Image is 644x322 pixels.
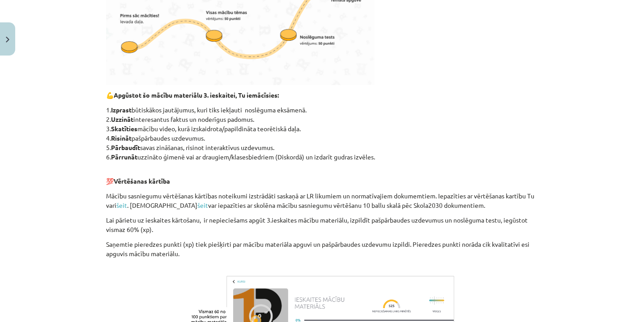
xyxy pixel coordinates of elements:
[106,167,538,186] p: 💯
[114,177,170,185] b: Vērtēšanas kārtība
[106,240,538,268] p: Saņemtie pieredzes punkti (xp) tiek piešķirti par mācību materiāla apguvi un pašpārbaudes uzdevum...
[111,106,132,114] b: Izprast
[111,125,137,133] b: Skatīties
[106,215,538,234] p: Lai pārietu uz ieskaites kārtošanu, ir nepieciešams apgūt 3.ieskaites mācību materiālu, izpildīt ...
[111,153,137,161] b: Pārrunāt
[116,201,127,209] a: šeit
[197,201,208,209] a: šeit
[106,90,538,100] p: 💪
[106,105,538,162] p: 1. būtiskākos jautājumus, kuri tiks iekļauti noslēguma eksāmenā. 2. interesantus faktus un noderī...
[111,143,140,151] b: Pārbaudīt
[114,91,279,99] b: Apgūstot šo mācību materiālu 3. ieskaitei, Tu iemācīsies:
[111,115,133,123] b: Uzzināt
[106,191,538,210] p: Mācību sasniegumu vērtēšanas kārtības noteikumi izstrādāti saskaņā ar LR likumiem un normatīvajie...
[6,37,9,43] img: icon-close-lesson-0947bae3869378f0d4975bcd49f059093ad1ed9edebbc8119c70593378902aed.svg
[111,134,132,142] b: Risināt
